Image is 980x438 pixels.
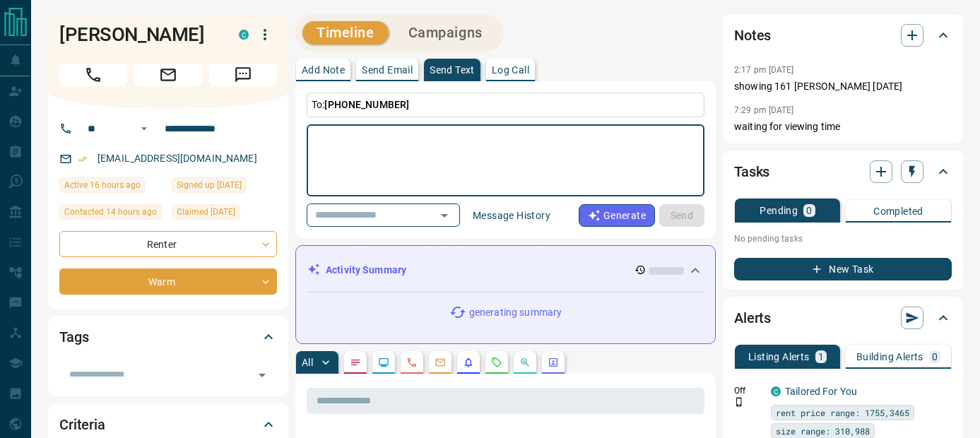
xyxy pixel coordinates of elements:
button: Open [252,365,272,385]
svg: Push Notification Only [734,397,744,407]
p: generating summary [469,305,562,320]
p: 0 [932,352,938,362]
p: Log Call [492,65,529,75]
p: Add Note [302,65,345,75]
h2: Notes [734,24,771,47]
div: Mon Feb 26 2024 [172,177,277,197]
a: Tailored For You [785,386,857,397]
p: 7:29 pm [DATE] [734,105,794,115]
p: 2:17 pm [DATE] [734,65,794,75]
p: To: [307,93,704,117]
p: showing 161 [PERSON_NAME] [DATE] [734,79,952,94]
span: Email [134,64,202,86]
p: Send Text [430,65,475,75]
svg: Agent Actions [548,357,559,368]
div: Alerts [734,301,952,335]
svg: Lead Browsing Activity [378,357,389,368]
span: Signed up [DATE] [177,178,242,192]
span: Contacted 14 hours ago [64,205,157,219]
button: New Task [734,258,952,280]
span: rent price range: 1755,3465 [776,406,909,420]
div: Tue Sep 02 2025 [172,204,277,224]
div: Warm [59,268,277,295]
p: 0 [806,206,812,215]
span: Claimed [DATE] [177,205,235,219]
button: Campaigns [394,21,497,45]
h2: Alerts [734,307,771,329]
svg: Email Verified [78,154,88,164]
p: All [302,357,313,367]
div: Tags [59,320,277,354]
button: Message History [464,204,559,227]
h2: Tags [59,326,88,348]
p: waiting for viewing time [734,119,952,134]
p: Activity Summary [326,263,406,278]
p: Completed [873,206,923,216]
svg: Opportunities [519,357,531,368]
div: Activity Summary [307,257,704,283]
p: Building Alerts [856,352,923,362]
div: Renter [59,231,277,257]
svg: Requests [491,357,502,368]
h2: Tasks [734,160,769,183]
svg: Emails [435,357,446,368]
p: Pending [760,206,798,215]
div: Sat Oct 11 2025 [59,177,165,197]
button: Timeline [302,21,389,45]
span: Active 16 hours ago [64,178,141,192]
button: Open [136,120,153,137]
a: [EMAIL_ADDRESS][DOMAIN_NAME] [98,153,257,164]
span: [PHONE_NUMBER] [324,99,409,110]
p: 1 [818,352,824,362]
svg: Listing Alerts [463,357,474,368]
svg: Notes [350,357,361,368]
span: Call [59,64,127,86]
button: Generate [579,204,655,227]
div: Tasks [734,155,952,189]
p: Send Email [362,65,413,75]
span: Message [209,64,277,86]
p: Listing Alerts [748,352,810,362]
h2: Criteria [59,413,105,436]
button: Open [435,206,454,225]
svg: Calls [406,357,418,368]
div: condos.ca [239,30,249,40]
div: condos.ca [771,386,781,396]
p: Off [734,384,762,397]
p: No pending tasks [734,228,952,249]
div: Notes [734,18,952,52]
h1: [PERSON_NAME] [59,23,218,46]
div: Sat Oct 11 2025 [59,204,165,224]
span: size range: 310,988 [776,424,870,438]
